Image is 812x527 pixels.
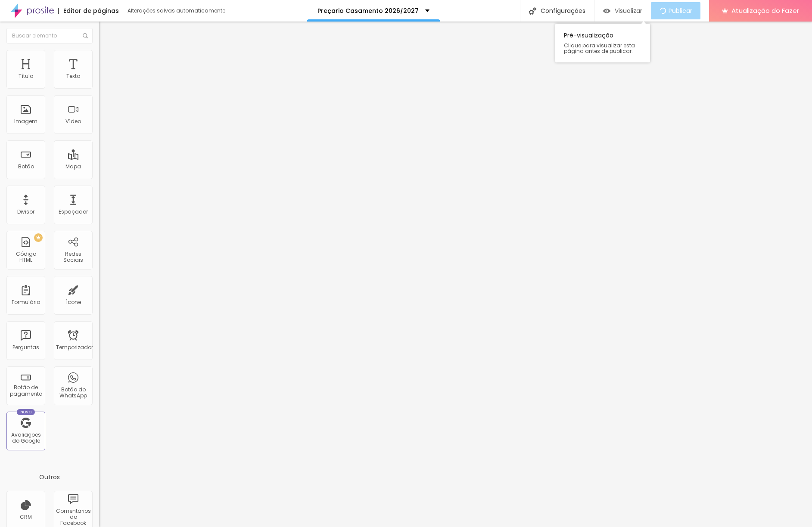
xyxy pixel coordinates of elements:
[651,2,700,19] button: Publicar
[17,208,34,215] font: Divisor
[615,6,642,15] font: Visualizar
[6,28,93,43] input: Buscar elemento
[11,431,41,444] font: Avaliações do Google
[603,7,610,15] img: view-1.svg
[39,473,60,481] font: Outros
[669,6,692,15] font: Publicar
[541,6,585,15] font: Configurações
[529,7,536,15] img: Ícone
[59,386,87,399] font: Botão do WhatsApp
[128,7,225,14] font: Alterações salvas automaticamente
[56,344,93,351] font: Temporizador
[10,384,42,397] font: Botão de pagamento
[83,33,88,38] img: Ícone
[20,409,32,415] font: Novo
[12,298,40,306] font: Formulário
[63,250,83,263] font: Redes Sociais
[14,118,37,125] font: Imagem
[731,6,799,15] font: Atualização do Fazer
[65,118,81,125] font: Vídeo
[56,507,91,527] font: Comentários do Facebook
[564,31,613,40] font: Pré-visualização
[594,2,651,19] button: Visualizar
[63,6,119,15] font: Editor de páginas
[66,72,80,80] font: Texto
[19,72,33,80] font: Título
[12,344,39,351] font: Perguntas
[59,208,88,215] font: Espaçador
[18,163,34,170] font: Botão
[65,163,81,170] font: Mapa
[66,298,81,306] font: Ícone
[564,42,635,55] font: Clique para visualizar esta página antes de publicar.
[20,513,32,521] font: CRM
[317,6,419,15] font: Preçario Casamento 2026/2027
[16,250,36,263] font: Código HTML
[99,22,812,527] iframe: Editor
